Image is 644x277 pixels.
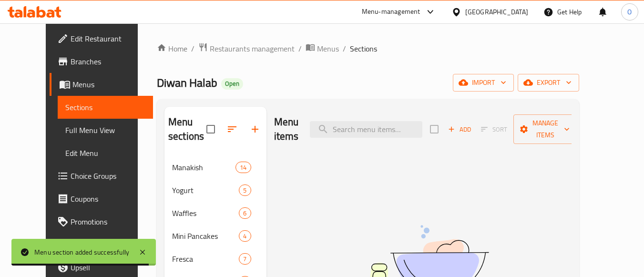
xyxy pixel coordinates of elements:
[221,118,244,141] span: Sort sections
[157,42,579,55] nav: breadcrumb
[50,27,153,50] a: Edit Restaurant
[521,117,570,141] span: Manage items
[274,115,299,144] h2: Menu items
[164,247,266,270] div: Fresca7
[164,202,266,225] div: Waffles6
[164,225,266,247] div: Mini Pancakes4
[198,42,295,55] a: Restaurants management
[298,43,302,54] li: /
[172,162,235,173] span: Manakish
[239,209,250,218] span: 6
[58,96,153,119] a: Sections
[157,43,187,54] a: Home
[239,186,250,195] span: 5
[310,121,422,138] input: search
[50,210,153,233] a: Promotions
[201,119,221,139] span: Select all sections
[191,43,194,54] li: /
[444,122,475,137] span: Add item
[239,207,251,219] div: items
[65,102,146,113] span: Sections
[65,124,146,136] span: Full Menu View
[447,124,472,135] span: Add
[239,185,251,196] div: items
[239,230,251,242] div: items
[164,179,266,202] div: Yogurt5
[164,156,266,179] div: Manakish14
[306,42,339,55] a: Menus
[65,147,146,159] span: Edit Menu
[343,43,346,54] li: /
[168,115,206,144] h2: Menu sections
[71,262,146,273] span: Upsell
[465,7,528,17] div: [GEOGRAPHIC_DATA]
[239,255,250,264] span: 7
[172,207,239,219] span: Waffles
[34,247,129,257] div: Menu section added successfully
[518,74,579,92] button: export
[460,77,506,89] span: import
[453,74,514,92] button: import
[58,142,153,164] a: Edit Menu
[157,72,217,93] span: Diwan Halab
[525,77,572,89] span: export
[50,73,153,96] a: Menus
[172,185,239,196] span: Yogurt
[71,216,146,227] span: Promotions
[236,163,250,172] span: 14
[317,43,339,54] span: Menus
[71,193,146,205] span: Coupons
[50,233,153,256] a: Menu disclaimer
[172,253,239,265] span: Fresca
[362,6,420,18] div: Menu-management
[444,122,475,137] button: Add
[513,114,577,144] button: Manage items
[50,164,153,187] a: Choice Groups
[244,118,266,141] button: Add section
[221,80,243,88] span: Open
[239,253,251,265] div: items
[239,232,250,241] span: 4
[71,170,146,182] span: Choice Groups
[71,33,146,44] span: Edit Restaurant
[475,122,513,137] span: Sort items
[50,187,153,210] a: Coupons
[50,50,153,73] a: Branches
[221,78,243,90] div: Open
[58,119,153,142] a: Full Menu View
[71,56,146,67] span: Branches
[172,230,239,242] span: Mini Pancakes
[210,43,295,54] span: Restaurants management
[627,7,632,17] span: O
[72,79,146,90] span: Menus
[350,43,377,54] span: Sections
